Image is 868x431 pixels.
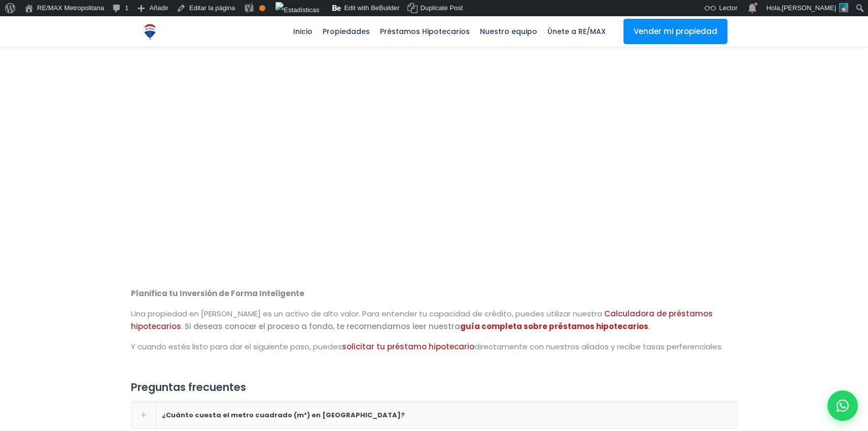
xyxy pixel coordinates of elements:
[375,24,475,39] span: Préstamos Hipotecarios
[141,16,159,47] a: RE/MAX Metropolitana
[542,24,611,39] span: Únete a RE/MAX
[288,16,318,47] a: Inicio
[131,402,737,428] div: ¿Cuánto cuesta el metro cuadrado (m²) en [GEOGRAPHIC_DATA]?
[131,308,602,319] span: Una propiedad en [PERSON_NAME] es un activo de alto valor. Para entender tu capacidad de crédito,...
[288,24,318,39] span: Inicio
[318,24,375,39] span: Propiedades
[342,341,474,352] a: solicitar tu préstamo hipotecario
[475,16,542,47] a: Nuestro equipo
[141,23,159,41] img: Logo de REMAX
[131,401,738,429] div: ¿Cuánto cuesta el metro cuadrado (m²) en [GEOGRAPHIC_DATA]?
[131,288,304,299] b: Planifica tu Inversión de Forma Inteligente
[131,341,342,352] span: Y cuando estés listo para dar el siguiente paso, puedes
[474,341,723,352] span: directamente con nuestros aliados y recibe tasas perferenciales.
[475,24,542,39] span: Nuestro equipo
[318,16,375,47] a: Propiedades
[275,2,319,18] img: Visitas de 48 horas. Haz clic para ver más estadísticas del sitio.
[131,381,738,393] h4: Preguntas frecuentes
[131,307,738,333] p: . Si deseas conocer el proceso a fondo, te recomendamos leer nuestra .
[375,16,475,47] a: Préstamos Hipotecarios
[623,19,727,44] a: Vender mi propiedad
[542,16,611,47] a: Únete a RE/MAX
[460,321,648,332] a: guía completa sobre préstamos hipotecarios
[782,4,836,12] span: [PERSON_NAME]
[259,5,265,11] div: Aceptable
